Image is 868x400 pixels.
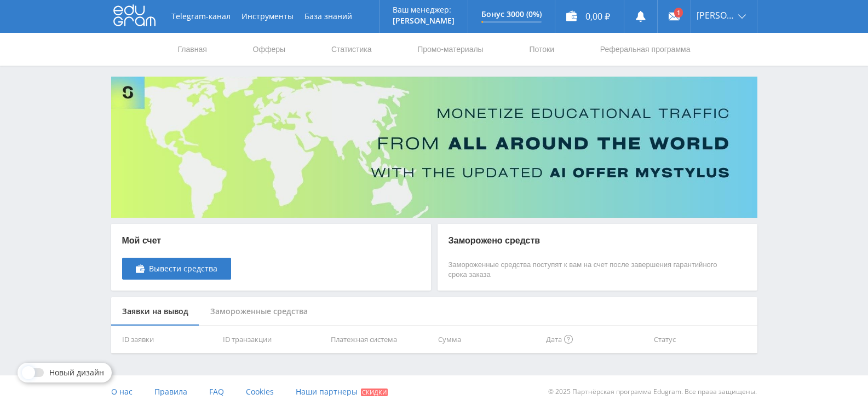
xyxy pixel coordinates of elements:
[296,386,358,397] span: Наши партнеры
[393,16,455,25] p: [PERSON_NAME]
[361,389,388,396] span: Скидки
[209,386,224,397] span: FAQ
[246,386,274,397] span: Cookies
[177,33,208,66] a: Главная
[219,326,326,353] th: ID транзакции
[149,264,217,273] span: Вывести средства
[199,297,319,326] div: Замороженные средства
[393,5,455,14] p: Ваш менеджер:
[111,77,757,218] img: Banner
[330,33,373,66] a: Статистика
[326,326,434,353] th: Платежная система
[111,297,199,326] div: Заявки на вывод
[122,235,231,247] p: Мой счет
[649,326,757,353] th: Статус
[599,33,692,66] a: Реферальная программа
[481,10,542,19] p: Бонус 3000 (0%)
[434,326,542,353] th: Сумма
[122,258,231,280] a: Вывести средства
[154,386,187,397] span: Правила
[49,368,104,377] span: Новый дизайн
[111,326,219,353] th: ID заявки
[252,33,287,66] a: Офферы
[416,33,484,66] a: Промо-материалы
[449,260,725,280] p: Замороженные средства поступят к вам на счет после завершения гарантийного срока заказа
[542,326,649,353] th: Дата
[449,235,725,247] p: Заморожено средств
[697,11,735,20] span: [PERSON_NAME]
[528,33,555,66] a: Потоки
[111,386,133,397] span: О нас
